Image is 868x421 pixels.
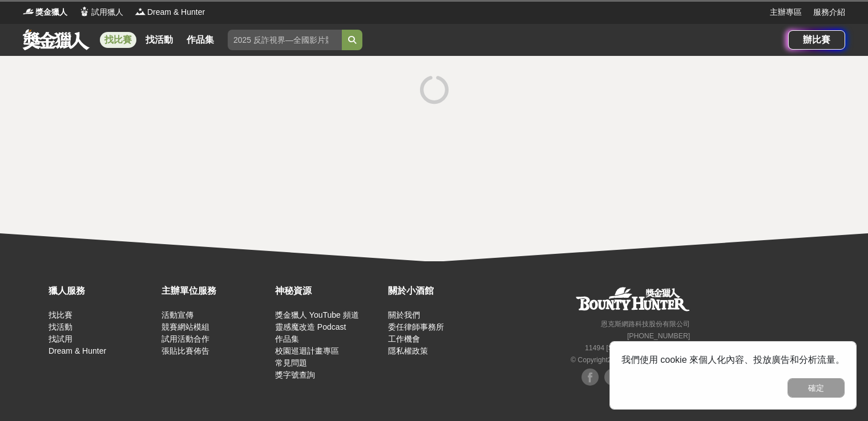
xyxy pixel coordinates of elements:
[162,346,209,355] a: 張貼比賽佈告
[388,334,420,343] a: 工作機會
[182,32,219,48] a: 作品集
[79,6,90,17] img: Logo
[788,30,845,50] a: 辦比賽
[100,32,136,48] a: 找比賽
[162,322,209,331] a: 競賽網站模組
[275,284,382,298] div: 神秘資源
[162,284,269,298] div: 主辦單位服務
[49,284,156,298] div: 獵人服務
[275,370,315,379] a: 獎字號查詢
[388,310,420,319] a: 關於我們
[23,6,67,18] a: Logo獎金獵人
[813,6,845,18] a: 服務介紹
[135,6,146,17] img: Logo
[49,334,72,343] a: 找試用
[275,346,339,355] a: 校園巡迴計畫專區
[275,334,299,343] a: 作品集
[228,30,342,50] input: 2025 反詐視界—全國影片競賽
[621,355,845,365] span: 我們使用 cookie 來個人化內容、投放廣告和分析流量。
[79,6,123,18] a: Logo試用獵人
[23,6,34,17] img: Logo
[388,284,495,298] div: 關於小酒館
[601,320,690,328] small: 恩克斯網路科技股份有限公司
[388,346,428,355] a: 隱私權政策
[141,32,177,48] a: 找活動
[585,344,690,352] small: 11494 [STREET_ADDRESS] 3 樓
[604,369,621,386] img: Facebook
[162,334,209,343] a: 試用活動合作
[788,378,845,398] button: 確定
[35,6,67,18] span: 獎金獵人
[49,310,72,319] a: 找比賽
[388,322,444,331] a: 委任律師事務所
[275,310,359,319] a: 獎金獵人 YouTube 頻道
[49,322,72,331] a: 找活動
[275,358,307,367] a: 常見問題
[627,332,690,340] small: [PHONE_NUMBER]
[162,310,193,319] a: 活動宣傳
[770,6,802,18] a: 主辦專區
[49,346,106,355] a: Dream & Hunter
[582,369,599,386] img: Facebook
[135,6,205,18] a: LogoDream & Hunter
[91,6,123,18] span: 試用獵人
[275,322,346,331] a: 靈感魔改造 Podcast
[571,356,690,364] small: © Copyright 2025 . All Rights Reserved.
[147,6,205,18] span: Dream & Hunter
